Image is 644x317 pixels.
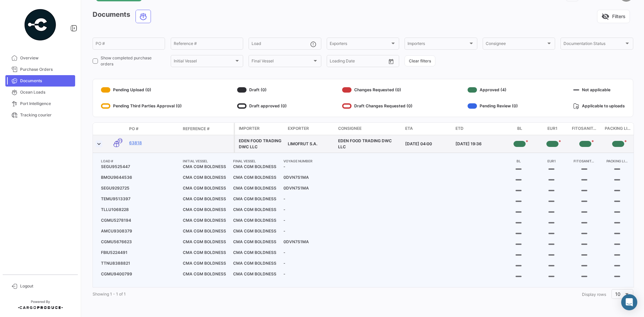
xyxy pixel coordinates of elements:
span: CMA CGM BOLDNESS [230,228,281,234]
span: 0DVN7S1MA [281,239,331,245]
span: Purchase Orders [20,66,72,72]
span: TLLU1068228 [98,207,180,213]
div: [DATE] 19:36 [455,141,500,147]
span: FBIU5224491 [98,250,180,256]
button: Clear filters [405,55,435,66]
span: Reference # [183,126,210,132]
h4: PACKING LIST [604,158,631,164]
span: CMA CGM BOLDNESS [180,239,230,245]
a: Tracking courier [5,109,75,121]
span: Show completed purchase orders [101,55,165,67]
h4: FINAL VESSEL [230,158,281,164]
span: CMA CGM BOLDNESS [180,217,230,223]
img: powered-by.png [23,8,57,42]
span: TTNU8388821 [98,260,180,266]
div: Draft (0) [237,85,287,95]
span: CMA CGM BOLDNESS [180,185,230,191]
div: LIMOFRUT S.A. [288,141,333,147]
span: CMA CGM BOLDNESS [180,250,230,256]
datatable-header-cell: Importer [235,123,285,135]
span: CMA CGM BOLDNESS [230,271,281,277]
span: PO # [129,126,139,132]
h4: BL [505,158,532,164]
div: [DATE] 04:00 [405,141,450,147]
datatable-header-cell: Exporter [285,123,335,135]
datatable-header-cell: Packing List [602,123,635,135]
input: To [344,60,371,64]
span: - [281,196,331,202]
span: TEMU9513397 [98,196,180,202]
span: Display rows [582,292,606,297]
span: EUR1 [547,125,557,132]
div: Pending Upload (0) [101,85,182,95]
span: BL [517,125,522,132]
span: Ocean Loads [20,89,72,95]
span: - [281,260,331,266]
a: Purchase Orders [5,64,75,75]
span: Exporters [330,42,390,47]
h4: FITOSANITARIO [571,158,598,164]
div: Changes Requested (0) [342,85,413,95]
datatable-header-cell: ETA [402,123,453,135]
datatable-header-cell: PO # [126,123,180,135]
a: Overview [5,52,75,64]
span: SEGU9525447 [98,164,180,170]
div: Draft approved (0) [237,101,287,111]
datatable-header-cell: Reference # [180,123,234,135]
div: Abrir Intercom Messenger [621,294,637,310]
span: CMA CGM BOLDNESS [230,196,281,202]
div: Pending Third Parties Approval (0) [101,101,182,111]
span: Exporter [288,125,309,131]
span: BMOU9644536 [98,174,180,180]
span: Consignee [486,42,546,47]
span: Fitosanitario [572,125,599,132]
span: AMCU9308379 [98,228,180,234]
span: CMA CGM BOLDNESS [230,164,281,170]
span: Final Vessel [252,60,312,64]
span: - [281,207,331,213]
datatable-header-cell: BL [503,123,536,135]
span: CMA CGM BOLDNESS [230,250,281,256]
button: visibility_offFilters [597,10,630,23]
h4: VOYAGE NUMBER [281,158,331,164]
span: CMA CGM BOLDNESS [230,185,281,191]
span: CGMU5676623 [98,239,180,245]
span: CMA CGM BOLDNESS [180,271,230,277]
a: Port Intelligence [5,98,75,109]
div: Draft Changes Requested (0) [342,101,413,111]
datatable-header-cell: EUR1 [536,123,569,135]
span: 0DVN7S1MA [281,185,331,191]
span: CMA CGM BOLDNESS [180,174,230,180]
h3: Documents [93,10,153,23]
datatable-header-cell: ETD [453,123,503,135]
span: Documents [20,78,72,84]
div: Applicable to uploads [573,101,625,111]
span: CMA CGM BOLDNESS [180,207,230,213]
span: Showing 1 - 1 of 1 [93,292,126,297]
span: CGMU5278194 [98,217,180,223]
span: Importer [239,125,260,131]
span: Initial Vessel [174,60,234,64]
span: Documentation Status [563,42,624,47]
input: From [330,60,339,64]
span: 11 [118,138,122,143]
h4: INITIAL VESSEL [180,158,230,164]
h4: EUR1 [538,158,565,164]
a: 63818 [129,140,177,146]
span: visibility_off [601,12,609,20]
button: Open calendar [386,56,396,66]
span: CMA CGM BOLDNESS [230,207,281,213]
span: CMA CGM BOLDNESS [230,239,281,245]
span: CMA CGM BOLDNESS [230,217,281,223]
span: - [281,228,331,234]
span: SEGU9292725 [98,185,180,191]
span: CMA CGM BOLDNESS [230,260,281,266]
span: ETD [455,125,464,131]
span: Packing List [605,125,632,132]
div: EDEN FOOD TRADING DWC LLC [239,138,282,150]
span: ETA [405,125,413,131]
a: Documents [5,75,75,87]
span: CGMU9400799 [98,271,180,277]
span: Logout [20,283,72,289]
span: - [281,217,331,223]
